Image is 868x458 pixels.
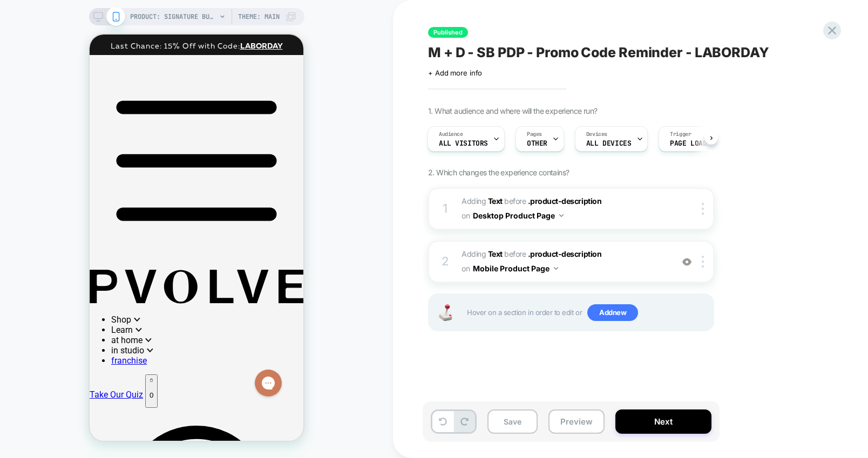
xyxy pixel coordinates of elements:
span: Page Load [670,140,707,147]
span: Trigger [670,131,691,138]
span: Audience [439,131,463,138]
div: 2 [440,251,451,272]
img: close [702,203,704,215]
span: in studio [22,310,64,320]
span: OTHER [527,140,547,147]
img: down arrow [559,214,564,217]
span: Adding [462,196,503,206]
img: crossed eye [682,257,691,266]
span: .product-description [528,196,602,206]
button: Next [615,409,711,434]
span: Shop [22,279,51,290]
span: BEFORE [504,196,526,206]
span: Hover on a section in order to edit or [467,304,708,322]
img: close [702,256,704,268]
span: M + D - SB PDP - Promo Code Reminder - LABORDAY [428,44,769,60]
span: All Visitors [439,140,488,147]
span: 2. Which changes the experience contains? [428,168,569,177]
img: Joystick [435,304,456,321]
span: at home [22,300,62,310]
button: Preview [548,409,605,434]
u: ABORDAY [155,6,193,16]
span: on [462,262,470,275]
button: Mobile Product Page [473,261,558,276]
span: Published [428,27,468,38]
span: BEFORE [504,249,526,258]
div: 1 [440,198,451,220]
p: 0 [60,357,64,365]
span: Pages [527,131,542,138]
span: Last Chance: 15% Off with Code: [21,6,151,16]
span: 1. What audience and where will the experience run? [428,106,597,115]
a: franchise [22,320,57,331]
span: Add new [587,304,638,322]
button: Desktop Product Page [473,208,564,223]
span: .product-description [528,249,602,258]
span: Adding [462,249,503,258]
img: down arrow [554,267,558,270]
span: Devices [586,131,607,138]
span: ALL DEVICES [586,140,631,147]
b: Text [488,196,503,206]
button: Save [487,409,538,434]
span: Theme: MAIN [238,8,280,25]
span: PRODUCT: Signature Bundle [130,8,216,25]
b: Text [488,249,503,258]
span: Learn [22,290,52,300]
span: + Add more info [428,69,482,77]
iframe: Gorgias live chat messenger [160,331,198,366]
a: L [151,6,155,16]
span: on [462,209,470,222]
button: 0 [56,339,68,373]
